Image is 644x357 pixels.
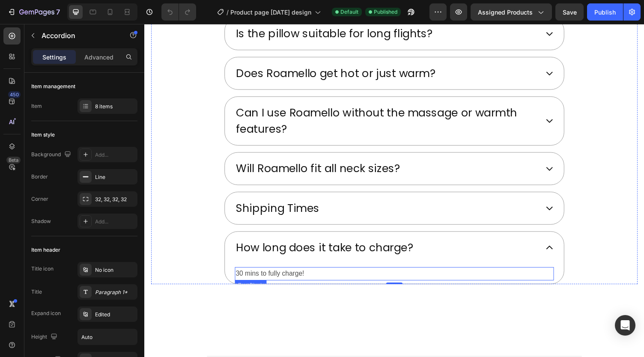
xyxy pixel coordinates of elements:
[471,3,552,21] button: Assigned Products
[56,7,60,17] p: 7
[31,309,61,317] div: Expand icon
[95,266,135,274] div: No icon
[31,173,48,181] div: Border
[31,246,60,254] div: Item header
[340,8,358,16] span: Default
[31,131,55,139] div: Item style
[84,53,113,62] p: Advanced
[31,265,54,273] div: Title icon
[95,289,135,296] div: Paragraph 1*
[594,8,616,17] div: Publish
[478,8,533,17] span: Assigned Products
[563,9,577,16] span: Save
[31,195,48,203] div: Corner
[31,149,73,161] div: Background
[6,157,21,164] div: Beta
[144,24,644,357] iframe: To enrich screen reader interactions, please activate Accessibility in Grammarly extension settings
[374,8,397,16] span: Published
[31,102,42,110] div: Item
[161,3,196,21] div: Undo/Redo
[42,53,66,62] p: Settings
[95,173,135,181] div: Line
[227,8,229,17] span: /
[78,329,137,345] input: Auto
[555,3,584,21] button: Save
[95,218,135,226] div: Add...
[8,91,21,98] div: 450
[3,3,64,21] button: 7
[95,311,135,318] div: Edited
[615,315,635,336] div: Open Intercom Messenger
[31,83,75,90] div: Item management
[95,103,135,110] div: 8 items
[31,217,51,225] div: Shadow
[42,30,114,41] p: Accordion
[95,151,135,159] div: Add...
[230,8,311,17] span: Product page [DATE] design
[31,288,42,296] div: Title
[95,196,135,203] div: 32, 32, 32, 32
[587,3,623,21] button: Publish
[31,331,59,343] div: Height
